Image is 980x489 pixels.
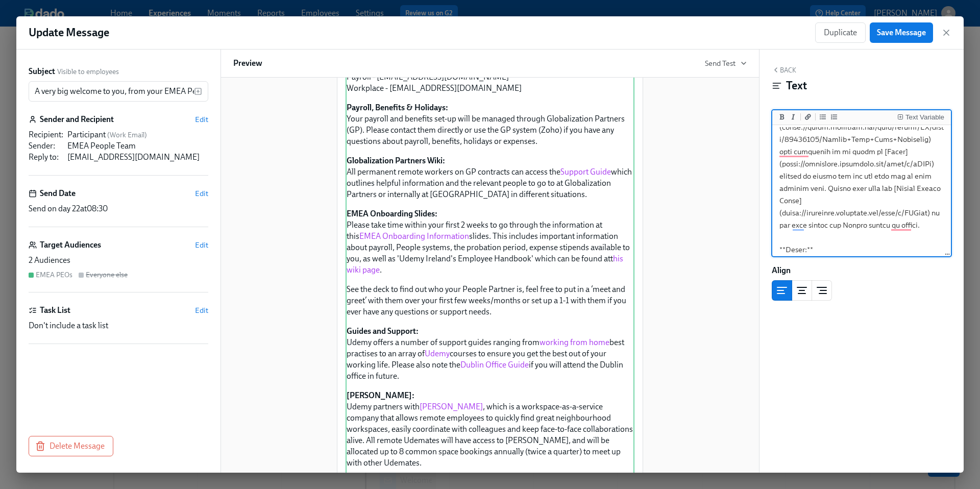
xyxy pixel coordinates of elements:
div: Send on day 22 [29,203,208,214]
span: at 08:30 [80,204,108,213]
svg: Insert text variable [194,87,202,95]
div: EMEA People Team [67,140,208,152]
div: Send DateEditSend on day 22at08:30 [29,188,208,227]
h6: Sender and Recipient [40,114,114,125]
div: text alignment [772,280,832,301]
div: 2 Audiences [29,255,208,266]
div: Target AudiencesEdit2 AudiencesEMEA PEOsEveryone else [29,239,208,292]
div: [EMAIL_ADDRESS][DOMAIN_NAME] [67,152,208,163]
div: Text Variable [905,114,944,121]
button: Send Test [705,58,747,68]
div: Sender and RecipientEditRecipient:Participant (Work Email)Sender:EMEA People TeamReply to:[EMAIL_... [29,114,208,176]
h1: Update Message [29,25,109,40]
svg: Left [776,284,788,297]
span: ( Work Email ) [107,131,147,139]
button: Add ordered list [829,112,839,122]
div: Sender : [29,140,63,152]
h6: Preview [233,58,262,69]
label: Subject [29,66,55,77]
button: Delete Message [29,436,113,456]
button: Edit [195,240,208,250]
h4: Text [786,78,807,93]
div: Don't include a task list [29,320,208,331]
button: Insert Text Variable [895,112,946,122]
h6: Target Audiences [40,239,101,251]
div: EMEA PEOs [36,270,72,280]
button: Add unordered list [818,112,828,122]
label: Align [772,265,791,276]
span: Save Message [877,28,926,38]
button: Back [772,66,796,74]
button: right aligned [812,280,832,301]
span: Duplicate [824,28,857,38]
span: Visible to employees [57,67,119,77]
h6: Task List [40,305,70,316]
button: Save Message [870,22,933,43]
div: Everyone else [86,270,128,280]
button: Edit [195,188,208,199]
div: Reply to : [29,152,63,163]
div: Task ListEditDon't include a task list [29,305,208,344]
button: left aligned [772,280,792,301]
h6: Send Date [40,188,76,199]
svg: Center [796,284,808,297]
button: Add a link [803,112,813,122]
button: Add italic text [788,112,798,122]
div: Recipient : [29,129,63,140]
button: Add bold text [777,112,787,122]
button: Edit [195,114,208,125]
div: Participant [67,129,208,140]
span: Delete Message [37,441,105,451]
button: Edit [195,305,208,315]
svg: Right [816,284,828,297]
button: Duplicate [815,22,866,43]
button: center aligned [792,280,812,301]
